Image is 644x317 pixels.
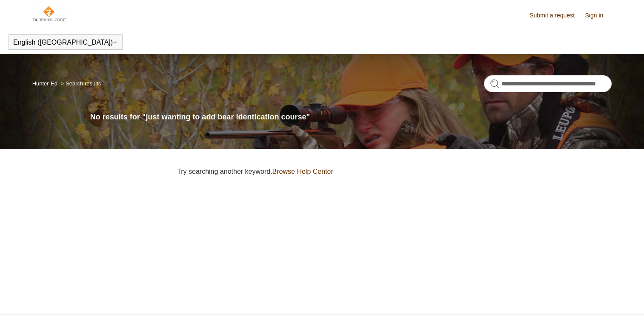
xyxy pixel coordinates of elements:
[272,168,333,175] a: Browse Help Center
[585,11,612,20] a: Sign in
[13,39,118,46] button: English ([GEOGRAPHIC_DATA])
[32,80,57,87] a: Hunter-Ed
[90,111,612,123] h1: No results for "just wanting to add bear identication course"
[589,289,638,311] div: Chat Support
[32,80,59,87] li: Hunter-Ed
[59,80,101,87] li: Search results
[530,11,583,20] a: Submit a request
[32,5,67,22] img: Hunter-Ed Help Center home page
[177,167,612,177] p: Try searching another keyword.
[484,75,612,92] input: Search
